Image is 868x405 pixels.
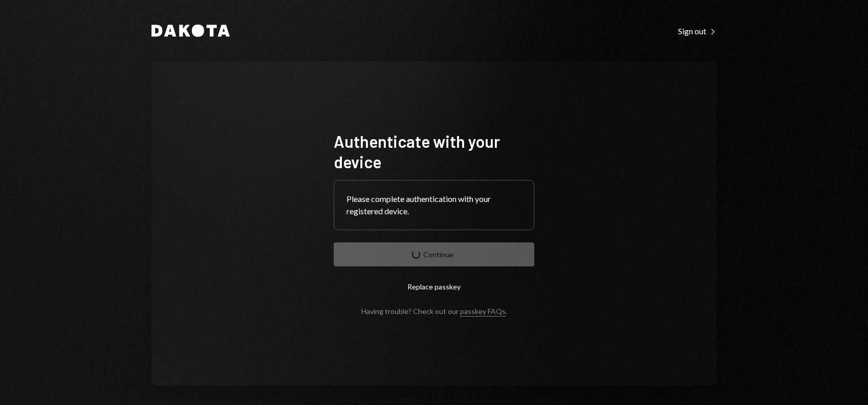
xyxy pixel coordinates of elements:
[334,131,534,172] h1: Authenticate with your device
[460,307,506,317] a: passkey FAQs
[334,275,534,299] button: Replace passkey
[678,26,717,36] div: Sign out
[361,307,507,316] div: Having trouble? Check out our .
[346,193,522,217] div: Please complete authentication with your registered device.
[678,25,717,36] a: Sign out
